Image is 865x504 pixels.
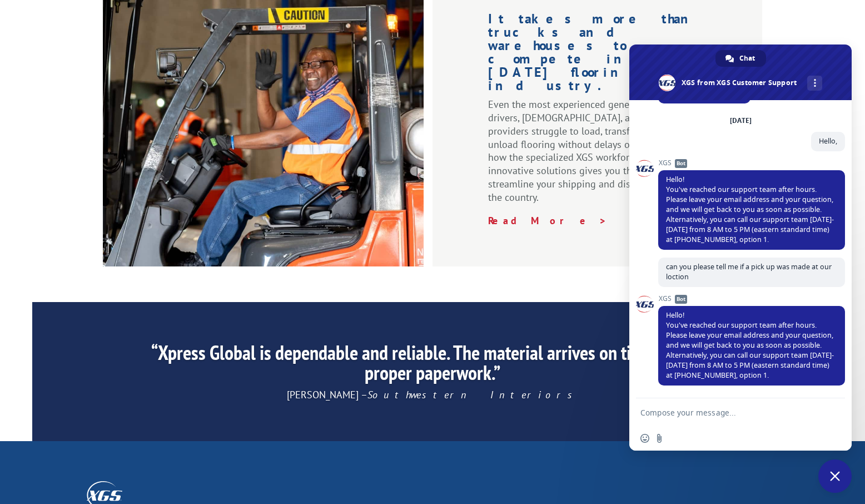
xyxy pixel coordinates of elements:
span: Chat [739,50,755,67]
span: Send a file [655,434,664,443]
span: Bot [675,159,687,168]
span: Hello! You've reached our support team after hours. Please leave your email address and your ques... [666,310,834,380]
em: Southwestern Interiors [367,388,579,401]
span: Hello, [819,136,837,146]
a: Read More > [488,214,607,227]
div: More channels [807,76,822,91]
p: Even the most experienced general purpose drivers, [DEMOGRAPHIC_DATA], and logistics providers st... [488,98,707,214]
div: Chat [715,50,766,67]
span: Hello! You've reached our support team after hours. Please leave your email address and your ques... [666,175,834,244]
span: can you please tell me if a pick up was made at our loction [666,262,832,281]
span: XGS [658,159,845,167]
div: Close chat [818,459,852,493]
h1: It takes more than trucks and warehouses to compete in [DATE] flooring industry. [488,12,707,98]
p: [PERSON_NAME] – [137,388,728,402]
span: Bot [675,295,687,304]
span: XGS [658,295,845,303]
span: Insert an emoji [640,434,649,443]
textarea: Compose your message... [640,408,816,418]
h2: “Xpress Global is dependable and reliable. The material arrives on time with the proper paperwork.” [137,343,728,388]
div: [DATE] [730,117,752,124]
